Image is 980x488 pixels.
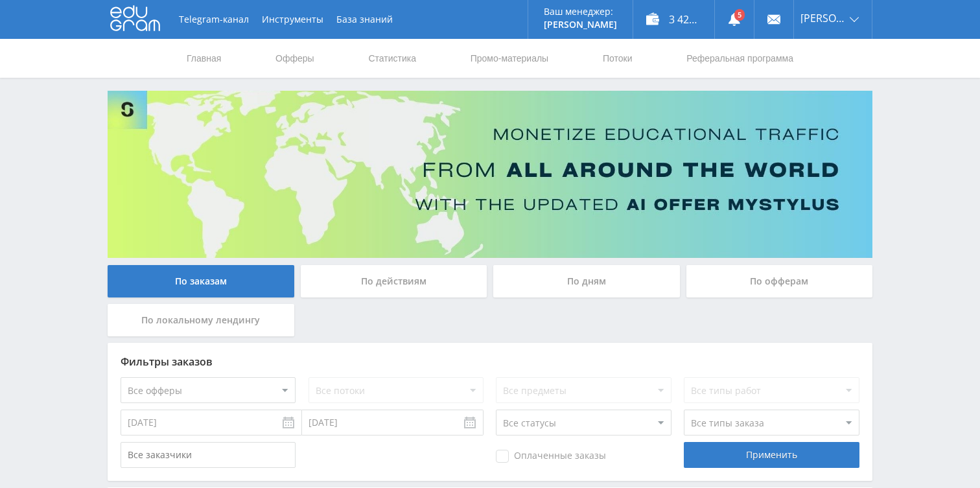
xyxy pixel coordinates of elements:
[108,304,294,336] div: По локальному лендингу
[544,6,617,17] p: Ваш менеджер:
[121,356,859,367] div: Фильтры заказов
[185,39,222,78] a: Главная
[108,91,872,258] img: Banner
[469,39,550,78] a: Промо-материалы
[686,265,873,297] div: По офферам
[367,39,417,78] a: Статистика
[684,442,859,468] div: Применить
[493,265,680,297] div: По дням
[544,19,617,30] p: [PERSON_NAME]
[301,265,487,297] div: По действиям
[121,442,296,468] input: Все заказчики
[108,265,294,297] div: По заказам
[601,39,634,78] a: Потоки
[685,39,795,78] a: Реферальная программа
[496,450,606,463] span: Оплаченные заказы
[800,13,846,23] span: [PERSON_NAME]
[274,39,316,78] a: Офферы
